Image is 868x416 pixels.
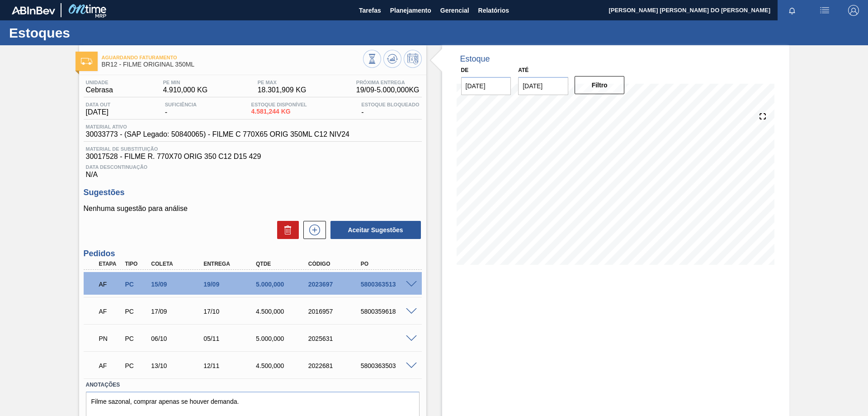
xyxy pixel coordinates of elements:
[251,102,307,107] span: Estoque Disponível
[12,6,55,14] img: TNhmsLtSVTkK8tSr43FrP2fwEKptu5GPRR3wAAAABJRU5ErkJggg==
[819,5,830,16] img: userActions
[359,102,421,116] div: -
[404,50,422,68] button: Programar Estoque
[99,362,122,369] p: AF
[306,281,365,288] div: 2023697
[273,221,299,239] div: Excluir Sugestões
[86,146,420,152] span: Material de Substituição
[123,261,150,267] div: Tipo
[86,80,113,85] span: Unidade
[330,221,421,239] button: Aceitar Sugestões
[86,164,420,170] span: Data Descontinuação
[518,77,568,95] input: dd/mm/yyyy
[201,308,260,315] div: 17/10/2025
[149,308,208,315] div: 17/09/2025
[84,249,422,258] h3: Pedidos
[86,124,349,129] span: Material ativo
[254,308,312,315] div: 4.500,000
[99,308,122,315] p: AF
[359,281,417,288] div: 5800363513
[81,58,92,65] img: Ícone
[201,335,260,342] div: 05/11/2025
[390,5,431,16] span: Planejamento
[258,80,307,85] span: PE MAX
[97,329,124,349] div: Pedido em Negociação
[97,274,124,294] div: Aguardando Faturamento
[251,108,307,115] span: 4.581,244 KG
[359,261,417,267] div: PO
[9,28,170,38] h1: Estoques
[359,308,417,315] div: 5800359618
[86,108,111,116] span: [DATE]
[356,80,420,85] span: Próxima Entrega
[361,102,419,107] span: Estoque Bloqueado
[254,281,312,288] div: 5.000,000
[306,261,365,267] div: Código
[163,80,208,85] span: PE MIN
[258,86,307,94] span: 18.301,909 KG
[165,102,197,107] span: Suficiência
[102,61,363,68] span: BR12 - FILME ORIGINAL 350ML
[254,362,312,369] div: 4.500,000
[86,86,113,94] span: Cebrasa
[461,77,511,95] input: dd/mm/yyyy
[306,335,365,342] div: 2025631
[254,261,312,267] div: Qtde
[99,281,122,288] p: AF
[97,301,124,321] div: Aguardando Faturamento
[848,5,859,16] img: Logout
[84,161,422,179] div: N/A
[356,86,420,94] span: 19/09 - 5.000,000 KG
[201,261,260,267] div: Entrega
[123,281,150,288] div: Pedido de Compra
[123,335,150,342] div: Pedido de Compra
[518,67,528,73] label: Até
[149,362,208,369] div: 13/10/2025
[363,50,381,68] button: Visão Geral dos Estoques
[326,220,422,240] div: Aceitar Sugestões
[359,5,381,16] span: Tarefas
[149,335,208,342] div: 06/10/2025
[99,335,122,342] p: PN
[383,50,401,68] button: Atualizar Gráfico
[149,281,208,288] div: 15/09/2025
[86,130,349,139] span: 30033773 - (SAP Legado: 50840065) - FILME C 770X65 ORIG 350ML C12 NIV24
[86,102,111,107] span: Data out
[306,362,365,369] div: 2022681
[86,378,420,392] label: Anotações
[299,221,326,239] div: Nova sugestão
[778,4,807,17] button: Notificações
[254,335,312,342] div: 5.000,000
[201,362,260,369] div: 12/11/2025
[163,86,208,94] span: 4.910,000 KG
[461,67,469,73] label: De
[149,261,208,267] div: Coleta
[201,281,260,288] div: 19/09/2025
[478,5,509,16] span: Relatórios
[97,261,124,267] div: Etapa
[163,102,199,116] div: -
[97,356,124,376] div: Aguardando Faturamento
[123,308,150,315] div: Pedido de Compra
[102,55,363,60] span: Aguardando Faturamento
[460,54,490,64] div: Estoque
[86,153,420,161] span: 30017528 - FILME R. 770X70 ORIG 350 C12 D15 429
[359,362,417,369] div: 5800363503
[306,308,365,315] div: 2016957
[123,362,150,369] div: Pedido de Compra
[84,205,422,213] p: Nenhuma sugestão para análise
[440,5,469,16] span: Gerencial
[84,188,422,197] h3: Sugestões
[575,76,625,94] button: Filtro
